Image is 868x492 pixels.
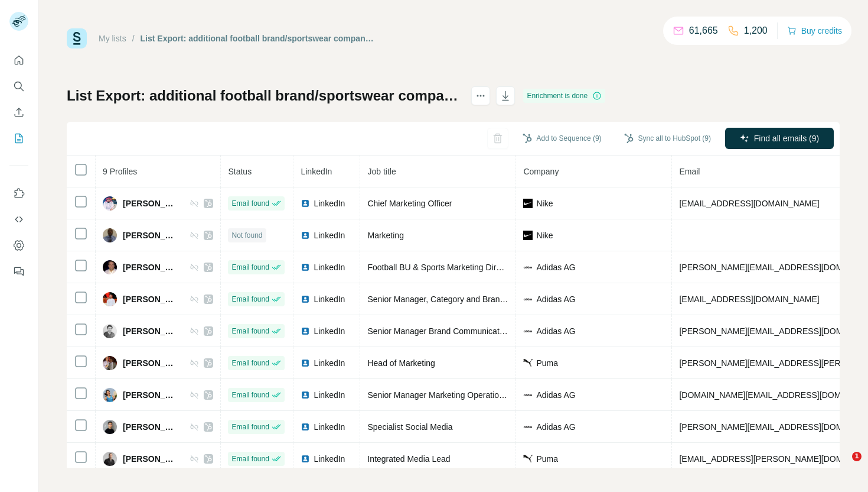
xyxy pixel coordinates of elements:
img: Avatar [103,228,117,242]
img: company-logo [523,359,533,366]
span: Find all emails (9) [754,132,819,144]
span: LinkedIn [314,325,345,337]
span: Email found [231,262,269,273]
span: Senior Manager, Category and Brand Marketing /// Statement | adidas Originals, Emerging Markets [367,294,730,304]
img: LinkedIn logo [301,199,310,208]
span: Adidas AG [536,293,575,305]
span: Adidas AG [536,261,575,273]
button: Dashboard [9,235,28,256]
span: [PERSON_NAME] [123,198,178,209]
button: Use Surfe API [9,209,28,230]
span: [PERSON_NAME] [123,421,178,433]
button: Buy credits [787,22,842,39]
iframe: Intercom live chat [828,452,856,480]
button: Feedback [9,261,28,282]
span: Email found [231,454,269,464]
span: LinkedIn [314,293,345,305]
span: [PERSON_NAME] [123,325,178,337]
img: Avatar [103,260,117,274]
img: company-logo [523,199,533,208]
span: Puma [536,357,558,369]
span: Head of Marketing [367,358,435,368]
img: LinkedIn logo [301,390,310,400]
span: Specialist Social Media [367,422,452,432]
span: 9 Profiles [103,167,137,176]
button: actions [471,86,490,105]
span: Email found [231,422,269,432]
img: LinkedIn logo [301,231,310,240]
span: Adidas AG [536,421,575,433]
img: Avatar [103,420,117,434]
div: List Export: additional football brand/sportswear companies [GEOGRAPHIC_DATA] - [DATE] 12:27 [141,33,375,44]
span: Nike [536,198,553,209]
img: Avatar [103,356,117,370]
img: company-logo [523,422,533,432]
span: Email found [231,326,269,336]
img: company-logo [523,455,533,462]
button: Enrich CSV [9,102,28,123]
span: LinkedIn [314,229,345,241]
span: [EMAIL_ADDRESS][DOMAIN_NAME] [679,294,819,304]
img: company-logo [523,390,533,400]
button: Find all emails (9) [725,128,834,149]
img: Avatar [103,452,117,466]
span: [PERSON_NAME] [123,261,178,273]
span: Company [523,167,559,176]
button: My lists [9,128,28,149]
span: LinkedIn [314,261,345,273]
span: 1 [852,452,862,461]
img: LinkedIn logo [301,294,310,304]
span: LinkedIn [314,421,345,433]
img: LinkedIn logo [301,358,310,368]
a: My lists [99,34,126,43]
img: company-logo [523,326,533,336]
img: Surfe Logo [67,28,87,48]
img: LinkedIn logo [301,454,310,464]
span: Job title [367,167,396,176]
button: Sync all to HubSpot (9) [616,130,719,147]
button: Add to Sequence (9) [514,130,610,147]
span: Email found [231,198,269,209]
span: [PERSON_NAME] [123,293,178,305]
span: Adidas AG [536,389,575,401]
img: Avatar [103,196,117,211]
button: Quick start [9,50,28,71]
span: Email [679,167,700,176]
img: LinkedIn logo [301,263,310,272]
span: Email found [231,358,269,368]
span: Email found [231,294,269,305]
span: [PERSON_NAME] [123,229,178,241]
li: / [132,33,135,44]
span: Puma [536,453,558,465]
button: Search [9,76,28,97]
img: company-logo [523,294,533,304]
span: Email found [231,390,269,400]
span: [PERSON_NAME] [123,389,178,401]
img: Avatar [103,292,117,306]
p: 1,200 [744,24,768,38]
div: Enrichment is done [523,89,605,103]
span: Football BU & Sports Marketing Director - EMEA [367,263,545,272]
span: Not found [231,230,262,241]
span: Senior Manager Brand Communications, Head of Social Media and PR [367,326,627,336]
span: LinkedIn [301,167,332,176]
p: 61,665 [689,24,718,38]
span: Nike [536,229,553,241]
span: Senior Manager Marketing Operations, [GEOGRAPHIC_DATA] [367,390,598,400]
button: Use Surfe on LinkedIn [9,183,28,204]
img: Avatar [103,388,117,402]
span: [PERSON_NAME] [123,357,178,369]
span: LinkedIn [314,357,345,369]
span: Chief Marketing Officer [367,199,452,208]
span: LinkedIn [314,389,345,401]
h1: List Export: additional football brand/sportswear companies [GEOGRAPHIC_DATA] - [DATE] 12:27 [67,86,461,105]
img: company-logo [523,231,533,240]
span: Status [228,167,252,176]
span: LinkedIn [314,198,345,209]
img: Avatar [103,324,117,338]
span: [EMAIL_ADDRESS][DOMAIN_NAME] [679,199,819,208]
span: Adidas AG [536,325,575,337]
span: LinkedIn [314,453,345,465]
img: company-logo [523,263,533,272]
span: Marketing [367,231,403,240]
